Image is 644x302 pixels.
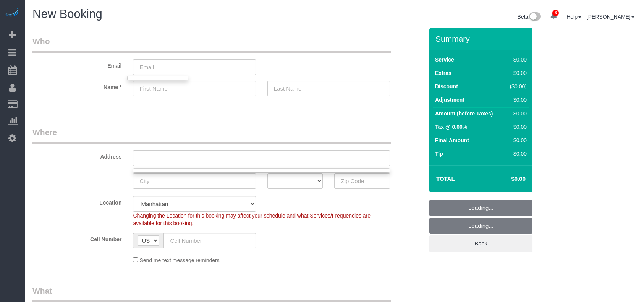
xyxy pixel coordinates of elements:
[435,96,464,104] label: Adjustment
[506,136,527,144] div: $0.00
[27,59,127,70] label: Email
[32,7,102,21] span: New Booking
[27,233,127,243] label: Cell Number
[435,34,529,43] h3: Summary
[5,8,20,18] img: Automaid Logo
[435,83,458,90] label: Discount
[133,81,256,96] input: First Name
[528,12,541,22] img: New interface
[489,176,526,182] h4: $0.00
[133,213,371,226] span: Changing the Location for this booking may affect your schedule and what Services/Frequencies are...
[546,8,561,24] a: 6
[506,123,527,131] div: $0.00
[32,127,391,144] legend: Where
[27,81,127,91] label: Name *
[267,81,390,96] input: Last Name
[435,150,443,157] label: Tip
[334,173,390,189] input: Zip Code
[587,14,634,20] a: [PERSON_NAME]
[435,110,493,117] label: Amount (before Taxes)
[139,257,219,263] span: Send me text message reminders
[506,110,527,117] div: $0.00
[429,235,532,252] a: Back
[435,69,451,77] label: Extras
[435,56,454,63] label: Service
[27,150,127,161] label: Address
[552,10,559,16] span: 6
[133,173,256,189] input: City
[435,123,467,131] label: Tax @ 0.00%
[506,56,527,63] div: $0.00
[566,14,581,20] a: Help
[506,150,527,157] div: $0.00
[518,14,541,20] a: Beta
[32,36,391,53] legend: Who
[27,196,127,206] label: Location
[506,83,527,90] div: ($0.00)
[506,96,527,104] div: $0.00
[506,69,527,77] div: $0.00
[436,175,455,182] strong: Total
[133,59,256,75] input: Email
[163,233,256,248] input: Cell Number
[435,136,469,144] label: Final Amount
